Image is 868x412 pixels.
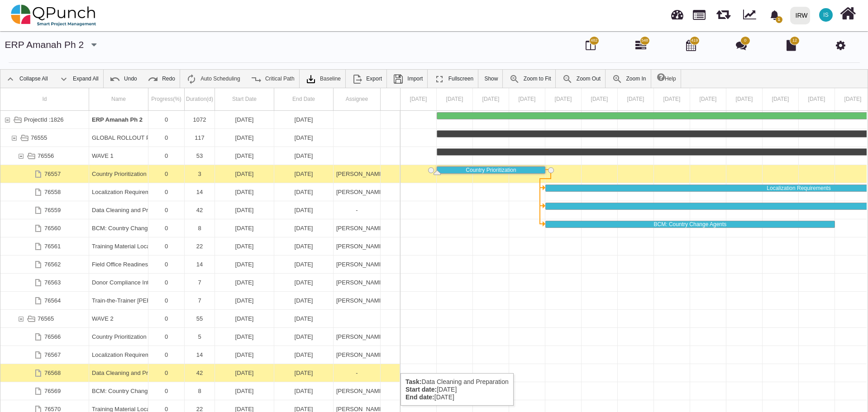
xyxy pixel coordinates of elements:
[401,88,437,110] div: 13 Jul 2025
[89,382,148,400] div: BCM: Country Change Agents
[11,2,96,29] img: qpunch-sp.fa6292f.png
[187,183,212,201] div: 14
[92,256,145,273] div: Field Office Readiness
[215,219,274,237] div: 17-07-2025
[148,292,185,309] div: 0
[334,256,381,273] div: Nadeem Sheikh
[505,70,556,88] a: Zoom to Fit
[215,111,274,128] div: 14-07-2025
[509,88,545,110] div: 16 Jul 2025
[277,147,330,165] div: [DATE]
[736,40,747,51] i: Punch Discussion
[218,237,271,255] div: [DATE]
[151,219,181,237] div: 0
[187,328,212,346] div: 5
[0,382,400,400] div: Task: BCM: Country Change Agents Start date: 19-08-2025 End date: 26-08-2025
[185,274,215,291] div: 7
[473,88,509,110] div: 15 Jul 2025
[148,147,185,165] div: 0
[635,40,646,51] i: Gantt
[187,129,212,147] div: 117
[277,111,330,128] div: [DATE]
[92,237,145,255] div: Training Material Localization
[690,88,726,110] div: 21 Jul 2025
[277,201,330,219] div: [DATE]
[654,88,690,110] div: 20 Jul 2025
[334,165,381,183] div: Nadeem Sheikh
[612,74,623,85] img: ic_zoom_in.48fceee.png
[187,219,212,237] div: 8
[218,147,271,165] div: [DATE]
[274,165,334,183] div: 16-07-2025
[151,237,181,255] div: 0
[89,364,148,382] div: Data Cleaning and Preparation
[185,237,215,255] div: 22
[277,219,330,237] div: [DATE]
[148,165,185,183] div: 0
[274,129,334,147] div: 07-11-2025
[148,111,185,128] div: 0
[92,165,145,183] div: Country Prioritization
[89,129,148,147] div: GLOBAL ROLLOUT PREPARATION
[89,183,148,201] div: Localization Requirements
[607,70,651,88] a: Zoom In
[186,74,197,85] img: ic_auto_scheduling_24.ade0d5b.png
[148,219,185,237] div: 0
[716,5,730,19] span: Releases
[334,382,381,400] div: Nadeem Sheikh
[0,88,89,110] div: Id
[89,201,148,219] div: Data Cleaning and Preparation
[185,165,215,183] div: 3
[586,40,596,51] i: Board
[44,274,61,291] div: 76563
[148,346,185,364] div: 0
[185,201,215,219] div: 42
[558,70,605,88] a: Zoom Out
[274,88,334,110] div: End Date
[277,183,330,201] div: [DATE]
[215,165,274,183] div: 14-07-2025
[274,237,334,255] div: 21-08-2025
[218,274,271,291] div: [DATE]
[151,147,181,165] div: 0
[92,201,145,219] div: Data Cleaning and Preparation
[336,201,377,219] div: -
[215,237,274,255] div: 31-07-2025
[0,111,89,128] div: ProjectId :1826
[277,129,330,147] div: [DATE]
[336,328,377,346] div: [PERSON_NAME]
[89,147,148,165] div: WAVE 1
[218,111,271,128] div: [DATE]
[618,88,654,110] div: 19 Jul 2025
[31,129,47,147] div: 76555
[334,201,381,219] div: -
[0,237,89,255] div: 76561
[148,364,185,382] div: 0
[187,165,212,183] div: 3
[92,147,145,165] div: WAVE 1
[277,328,330,346] div: [DATE]
[334,219,381,237] div: Nadeem Sheikh
[0,183,89,201] div: 76558
[0,292,400,310] div: Task: Train-the-Trainer Sessions Start date: 07-08-2025 End date: 13-08-2025
[671,5,683,19] span: Dashboard
[274,183,334,201] div: 30-07-2025
[44,237,61,255] div: 76561
[0,147,89,165] div: 76556
[151,256,181,273] div: 0
[185,256,215,273] div: 14
[89,88,148,110] div: Name
[151,111,181,128] div: 0
[89,292,148,309] div: Train-the-Trainer Sessions
[92,116,143,123] b: ERP Amanah Ph 2
[582,88,618,110] div: 18 Jul 2025
[92,328,145,346] div: Country Prioritization
[0,256,89,273] div: 76562
[277,165,330,183] div: [DATE]
[274,256,334,273] div: 04-09-2025
[0,201,89,219] div: 76559
[187,237,212,255] div: 22
[336,183,377,201] div: [PERSON_NAME]
[215,201,274,219] div: 17-07-2025
[429,70,478,88] a: Fullscreen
